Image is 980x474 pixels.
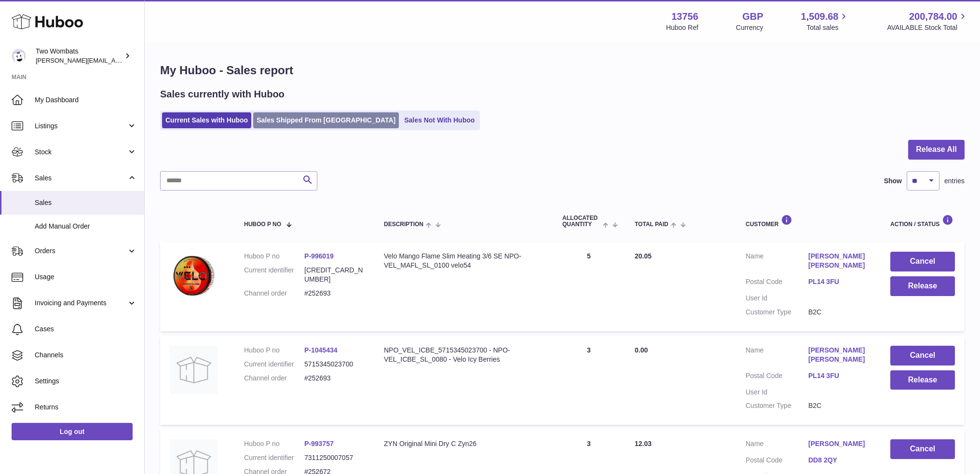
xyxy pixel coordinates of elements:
[244,221,281,228] span: Huboo P no
[244,439,304,448] dt: Huboo P no
[746,439,808,451] dt: Name
[35,351,137,360] span: Channels
[304,252,334,260] a: P-996019
[35,246,127,256] span: Orders
[562,215,600,228] span: ALLOCATED Quantity
[160,88,285,101] h2: Sales currently with Huboo
[35,222,137,231] span: Add Manual Order
[746,215,871,228] div: Customer
[909,10,957,23] span: 200,784.00
[244,346,304,355] dt: Huboo P no
[801,10,839,23] span: 1,509.68
[304,453,365,462] dd: 7311250007057
[808,252,871,270] a: [PERSON_NAME] [PERSON_NAME]
[635,346,648,354] span: 0.00
[890,439,955,459] button: Cancel
[244,266,304,284] dt: Current identifier
[808,439,871,448] a: [PERSON_NAME]
[666,23,698,32] div: Huboo Ref
[742,10,763,23] strong: GBP
[36,56,245,64] span: [PERSON_NAME][EMAIL_ADDRESS][PERSON_NAME][DOMAIN_NAME]
[35,325,137,334] span: Cases
[304,289,365,298] dd: #252693
[887,10,968,32] a: 200,784.00 AVAILABLE Stock Total
[35,272,137,282] span: Usage
[253,112,399,128] a: Sales Shipped From [GEOGRAPHIC_DATA]
[12,423,133,440] a: Log out
[304,360,365,369] dd: 5715345023700
[304,374,365,383] dd: #252693
[884,176,902,186] label: Show
[35,148,127,157] span: Stock
[35,298,127,308] span: Invoicing and Payments
[35,377,137,386] span: Settings
[12,49,26,63] img: adam.randall@twowombats.com
[808,371,871,380] a: PL14 3FU
[635,440,652,447] span: 12.03
[801,10,850,32] a: 1,509.68 Total sales
[746,456,808,467] dt: Postal Code
[244,374,304,383] dt: Channel order
[890,215,955,228] div: Action / Status
[890,252,955,271] button: Cancel
[808,277,871,286] a: PL14 3FU
[553,242,625,331] td: 5
[36,47,122,65] div: Two Wombats
[635,252,652,260] span: 20.05
[244,252,304,261] dt: Huboo P no
[671,10,698,23] strong: 13756
[890,276,955,296] button: Release
[384,252,543,270] div: Velo Mango Flame Slim Heating 3/6 SE NPO-VEL_MAFL_SL_0100 velo54
[160,63,965,78] h1: My Huboo - Sales report
[746,277,808,289] dt: Postal Code
[890,370,955,390] button: Release
[808,401,871,410] dd: B2C
[806,23,849,32] span: Total sales
[35,403,137,412] span: Returns
[746,371,808,383] dt: Postal Code
[35,95,137,105] span: My Dashboard
[35,198,137,207] span: Sales
[170,346,218,394] img: no-photo.jpg
[35,174,127,183] span: Sales
[170,252,218,300] img: Velo_Heating_Mango_Flame_Slim_3_6_Nicotine_Pouches-5715345006512.webp
[384,346,543,364] div: NPO_VEL_ICBE_5715345023700 - NPO-VEL_ICBE_SL_0080 - Velo Icy Berries
[746,346,808,366] dt: Name
[553,336,625,425] td: 3
[244,289,304,298] dt: Channel order
[808,346,871,364] a: [PERSON_NAME] [PERSON_NAME]
[746,308,808,317] dt: Customer Type
[35,122,127,131] span: Listings
[746,388,808,397] dt: User Id
[384,439,543,448] div: ZYN Original Mini Dry C Zyn26
[304,440,334,447] a: P-993757
[808,456,871,465] a: DD8 2QY
[304,346,338,354] a: P-1045434
[384,221,423,228] span: Description
[746,252,808,272] dt: Name
[736,23,763,32] div: Currency
[887,23,968,32] span: AVAILABLE Stock Total
[635,221,668,228] span: Total paid
[401,112,478,128] a: Sales Not With Huboo
[746,294,808,303] dt: User Id
[808,308,871,317] dd: B2C
[244,453,304,462] dt: Current identifier
[944,176,965,186] span: entries
[244,360,304,369] dt: Current identifier
[746,401,808,410] dt: Customer Type
[304,266,365,284] dd: [CREDIT_CARD_NUMBER]
[162,112,251,128] a: Current Sales with Huboo
[908,140,965,160] button: Release All
[890,346,955,366] button: Cancel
